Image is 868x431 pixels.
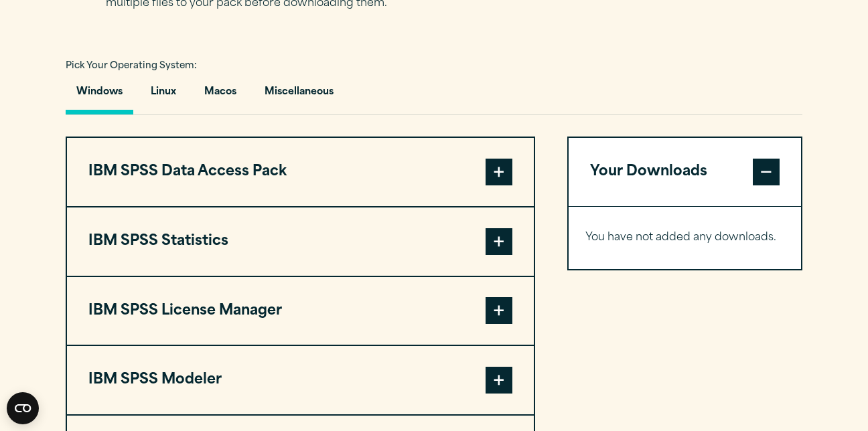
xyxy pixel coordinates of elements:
button: IBM SPSS Modeler [67,346,534,414]
button: Linux [140,76,187,114]
button: IBM SPSS License Manager [67,277,534,345]
button: Open CMP widget [7,392,39,424]
p: You have not added any downloads. [585,228,784,248]
span: Pick Your Operating System: [66,62,197,70]
button: Macos [194,76,247,114]
button: IBM SPSS Data Access Pack [67,138,534,206]
button: Windows [66,76,133,114]
div: Your Downloads [569,206,801,269]
button: IBM SPSS Statistics [67,207,534,276]
button: Your Downloads [569,138,801,206]
button: Miscellaneous [254,76,344,114]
